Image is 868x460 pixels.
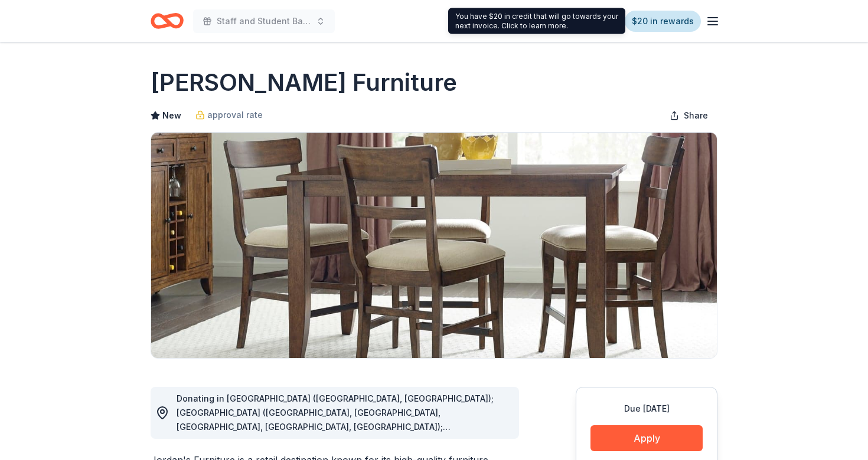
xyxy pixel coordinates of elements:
a: Home [151,7,184,35]
a: approval rate [195,108,263,122]
span: Staff and Student Basketball Game and Basket Raffle [217,14,311,28]
button: Staff and Student Basketball Game and Basket Raffle [193,9,335,33]
div: You have $20 in credit that will go towards your next invoice. Click to learn more. [448,8,625,34]
h1: [PERSON_NAME] Furniture [151,66,457,99]
a: $20 in rewards [625,11,701,32]
span: Donating in [GEOGRAPHIC_DATA] ([GEOGRAPHIC_DATA], [GEOGRAPHIC_DATA]); [GEOGRAPHIC_DATA] ([GEOGRAP... [177,393,494,460]
img: Image for Jordan's Furniture [151,133,717,358]
button: Share [660,104,717,127]
span: approval rate [207,108,263,122]
div: Due [DATE] [590,402,703,416]
button: Apply [590,425,703,451]
span: New [162,109,181,123]
span: Share [684,109,708,123]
